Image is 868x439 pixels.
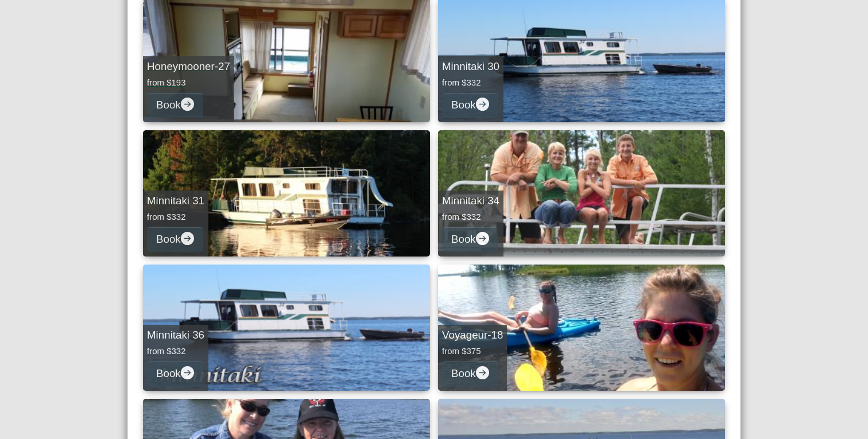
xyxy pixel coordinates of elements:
[147,77,230,88] h6: from $193
[147,227,203,252] button: Bookarrow right circle fill
[476,366,489,379] svg: arrow right circle fill
[442,92,498,118] button: Bookarrow right circle fill
[147,329,204,342] h5: Minnitaki 36
[442,195,499,208] h5: Minnitaki 34
[442,361,498,387] button: Bookarrow right circle fill
[181,232,194,245] svg: arrow right circle fill
[476,98,489,111] svg: arrow right circle fill
[181,366,194,379] svg: arrow right circle fill
[147,346,204,356] h6: from $332
[442,346,503,356] h6: from $375
[147,212,204,222] h6: from $332
[476,232,489,245] svg: arrow right circle fill
[147,60,230,73] h5: Honeymooner-27
[147,92,203,118] button: Bookarrow right circle fill
[181,98,194,111] svg: arrow right circle fill
[442,77,499,88] h6: from $332
[442,227,498,252] button: Bookarrow right circle fill
[442,212,499,222] h6: from $332
[147,361,203,387] button: Bookarrow right circle fill
[442,329,503,342] h5: Voyageur-18
[147,195,204,208] h5: Minnitaki 31
[442,60,499,73] h5: Minnitaki 30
